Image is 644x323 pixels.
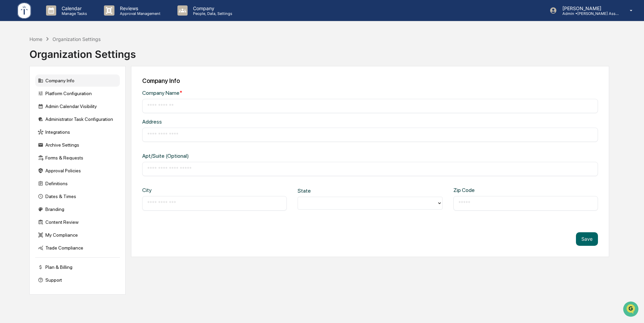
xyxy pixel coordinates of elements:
div: My Compliance [35,229,120,241]
div: Organization Settings [29,43,136,60]
div: Address [142,119,347,125]
div: Support [35,274,120,286]
p: People, Data, Settings [188,11,236,16]
span: Preclearance [14,85,44,92]
div: Approval Policies [35,165,120,177]
div: Trade Compliance [35,242,120,254]
span: Data Lookup [14,98,43,105]
p: Reviews [114,5,164,11]
div: Archive Settings [35,139,120,151]
div: State [298,188,363,194]
img: 1746055101610-c473b297-6a78-478c-a979-82029cc54cd1 [7,52,19,64]
iframe: Open customer support [622,301,641,319]
a: Powered byPylon [48,114,82,120]
div: Administrator Task Configuration [35,113,120,125]
div: We're available if you need us! [23,59,86,64]
p: How can we help? [7,14,123,25]
div: Company Info [142,77,598,84]
a: 🗄️Attestations [46,83,87,95]
div: Plan & Billing [35,261,120,273]
div: Organization Settings [52,36,101,42]
a: 🔎Data Lookup [4,95,45,108]
button: Start new chat [115,54,123,62]
span: Attestations [56,85,84,92]
div: Definitions [35,177,120,190]
div: Admin Calendar Visibility [35,100,120,112]
div: Content Review [35,216,120,228]
div: Zip Code [453,187,518,193]
div: Integrations [35,126,120,138]
div: 🔎 [7,99,12,104]
div: Branding [35,203,120,215]
div: Company Info [35,74,120,87]
div: Start new chat [23,52,111,59]
p: Calendar [56,5,90,11]
p: Approval Management [114,11,164,16]
div: Home [29,36,42,42]
img: logo [16,1,33,20]
div: 🖐️ [7,86,12,91]
div: City [142,187,207,193]
p: Admin • [PERSON_NAME] Asset Management LLC [557,11,620,16]
div: Forms & Requests [35,152,120,164]
span: Pylon [67,115,82,120]
p: Manage Tasks [56,11,90,16]
a: 🖐️Preclearance [4,83,46,95]
div: Dates & Times [35,190,120,202]
div: 🗄️ [49,86,55,91]
p: Company [188,5,236,11]
button: Save [576,232,598,246]
p: [PERSON_NAME] [557,5,620,11]
div: Company Name [142,90,347,96]
div: Apt/Suite (Optional) [142,153,347,159]
div: Platform Configuration [35,87,120,100]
